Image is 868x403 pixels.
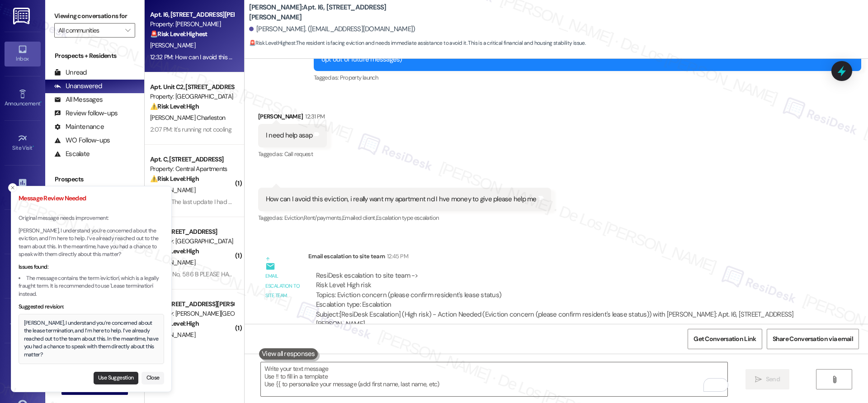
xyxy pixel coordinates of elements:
i:  [125,27,130,34]
div: Apt. I6, [STREET_ADDRESS][PERSON_NAME] [150,10,234,19]
span: [PERSON_NAME] [150,41,195,49]
div: 12:45 PM [385,251,408,261]
div: Email escalation to site team [265,271,301,300]
div: Escalate [54,149,90,159]
span: [PERSON_NAME] [150,331,195,339]
a: Site Visit • [5,131,41,155]
input: All communities [58,23,121,38]
div: Subject: [ResiDesk Escalation] (High risk) - Action Needed (Eviction concern (please confirm resi... [316,310,798,329]
span: Send [766,375,780,384]
div: Apt. C, [STREET_ADDRESS] [150,155,234,164]
strong: ⚠️ Risk Level: High [150,319,199,327]
strong: ⚠️ Risk Level: High [150,175,199,183]
div: Email escalation to site team [308,251,806,264]
span: • [33,143,34,150]
div: Property: [GEOGRAPHIC_DATA] [150,92,234,101]
div: Tagged as: [258,211,551,224]
strong: ⚠️ Risk Level: High [150,247,199,255]
span: Get Conversation Link [693,334,756,344]
div: Apt. [STREET_ADDRESS] [150,227,234,237]
div: Review follow-ups [54,109,118,118]
h3: Message Review Needed [19,194,164,203]
span: Eviction , [284,214,304,222]
a: Account [5,353,41,377]
strong: 🚨 Risk Level: Highest [249,39,296,47]
span: Emailed client , [342,214,376,222]
p: [PERSON_NAME], I understand you’re concerned about the eviction, and I’m here to help. I’ve alrea... [19,227,164,259]
button: Get Conversation Link [688,329,762,349]
a: Insights • [5,175,41,199]
a: Leads [5,264,41,289]
div: Suggested revision: [19,303,164,311]
div: Issues found: [19,263,164,271]
button: Close [142,372,164,384]
div: [PERSON_NAME], I understand you’re concerned about the lease termination, and I’m here to help. I... [24,319,159,359]
div: Maintenance [54,122,104,132]
div: Tagged as: [258,147,327,161]
div: 12:31 PM [303,112,325,121]
li: The message contains the term 'eviction', which is a legally fraught term. It is recommended to u... [19,275,164,299]
button: Share Conversation via email [767,329,859,349]
span: Call request [284,150,313,158]
div: 2:07 PM: It's running not cooling [150,125,231,133]
i:  [755,376,762,383]
i:  [831,376,838,383]
span: : The resident is facing eviction and needs immediate assistance to avoid it. This is a critical ... [249,38,585,48]
span: [PERSON_NAME] [150,186,195,194]
img: ResiDesk Logo [13,8,32,24]
p: Original message needs improvement: [19,214,164,223]
div: WO Follow-ups [54,136,110,145]
strong: 🚨 Risk Level: Highest [150,30,208,38]
span: Rent/payments , [304,214,342,222]
a: Inbox [5,42,41,66]
div: Tagged as: [314,71,861,84]
div: ResiDesk escalation to site team -> Risk Level: High risk Topics: Eviction concern (please confir... [316,271,798,310]
span: [PERSON_NAME] Charleston [150,114,225,122]
div: Property: [PERSON_NAME] [150,19,234,29]
strong: ⚠️ Risk Level: High [150,102,199,110]
div: Prospects [45,175,144,184]
div: All Messages [54,95,103,104]
b: [PERSON_NAME]: Apt. I6, [STREET_ADDRESS][PERSON_NAME] [249,3,430,22]
span: • [40,99,42,105]
div: Property: [GEOGRAPHIC_DATA] [150,237,234,246]
div: Apt. [STREET_ADDRESS][PERSON_NAME] [150,299,234,309]
button: Close toast [8,183,17,192]
div: 12:32 PM: How can I avoid this eviction, i really want my apartment nd I hve money to give please... [150,53,425,61]
div: Property: [PERSON_NAME][GEOGRAPHIC_DATA] Homes [150,309,234,318]
button: Use Suggestion [94,372,138,384]
textarea: To enrich screen reader interactions, please activate Accessibility in Grammarly extension settings [261,362,727,396]
span: [PERSON_NAME] [150,258,195,266]
div: Property: Central Apartments [150,164,234,174]
div: Unread [54,68,87,77]
a: Buildings [5,219,41,244]
span: Property launch [340,74,378,81]
label: Viewing conversations for [54,9,135,23]
button: Send [745,369,789,389]
div: Apt. Unit C2, [STREET_ADDRESS][PERSON_NAME] [150,82,234,92]
div: How can I avoid this eviction, i really want my apartment nd I hve money to give please help me [266,194,537,204]
span: Escalation type escalation [376,214,439,222]
span: Share Conversation via email [773,334,853,344]
div: [PERSON_NAME]. ([EMAIL_ADDRESS][DOMAIN_NAME]) [249,24,415,34]
div: Prospects + Residents [45,51,144,61]
div: [PERSON_NAME] [258,112,327,124]
div: I need help asap [266,131,312,140]
a: Templates • [5,308,41,333]
div: Unanswered [54,81,102,91]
